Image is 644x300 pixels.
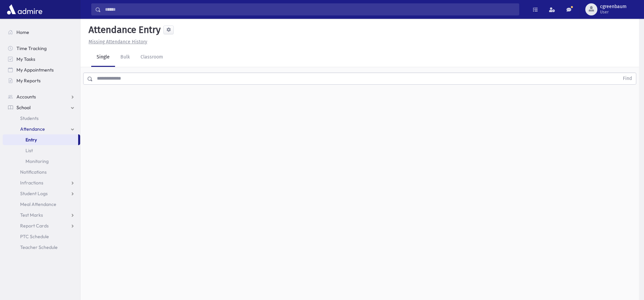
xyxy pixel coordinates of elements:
span: Time Tracking [16,45,47,51]
span: Students [20,115,39,121]
span: Test Marks [20,212,43,218]
span: Attendance [20,126,45,132]
a: Teacher Schedule [3,242,80,253]
span: Accounts [16,94,36,100]
a: My Tasks [3,54,80,65]
span: Infractions [20,180,43,186]
a: PTC Schedule [3,231,80,242]
a: Notifications [3,167,80,177]
span: Entry [25,137,37,143]
a: Bulk [115,48,135,67]
span: Report Cards [20,223,49,229]
a: School [3,102,80,113]
a: Home [3,27,80,38]
a: List [3,145,80,156]
span: cgreenbaum [600,4,627,9]
a: Test Marks [3,210,80,220]
a: Classroom [135,48,168,67]
a: Infractions [3,177,80,188]
span: Notifications [20,169,47,175]
button: Find [619,73,636,84]
a: My Appointments [3,65,80,75]
span: Home [16,29,29,35]
span: Student Logs [20,190,48,197]
a: Single [91,48,115,67]
a: Students [3,113,80,124]
span: Monitoring [25,158,49,164]
span: Meal Attendance [20,201,56,207]
span: My Appointments [16,67,54,73]
span: List [25,147,33,154]
span: User [600,9,627,15]
span: My Reports [16,78,41,84]
h5: Attendance Entry [86,24,161,36]
img: AdmirePro [5,3,44,16]
a: Attendance [3,124,80,134]
a: Report Cards [3,220,80,231]
span: My Tasks [16,56,35,62]
span: School [16,104,31,111]
a: Student Logs [3,188,80,199]
span: Teacher Schedule [20,244,58,250]
a: Entry [3,134,78,145]
a: Accounts [3,91,80,102]
a: Time Tracking [3,43,80,54]
a: My Reports [3,75,80,86]
u: Missing Attendance History [89,39,147,45]
span: PTC Schedule [20,233,49,240]
a: Monitoring [3,156,80,167]
a: Missing Attendance History [86,39,147,45]
input: Search [101,3,519,15]
a: Meal Attendance [3,199,80,210]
